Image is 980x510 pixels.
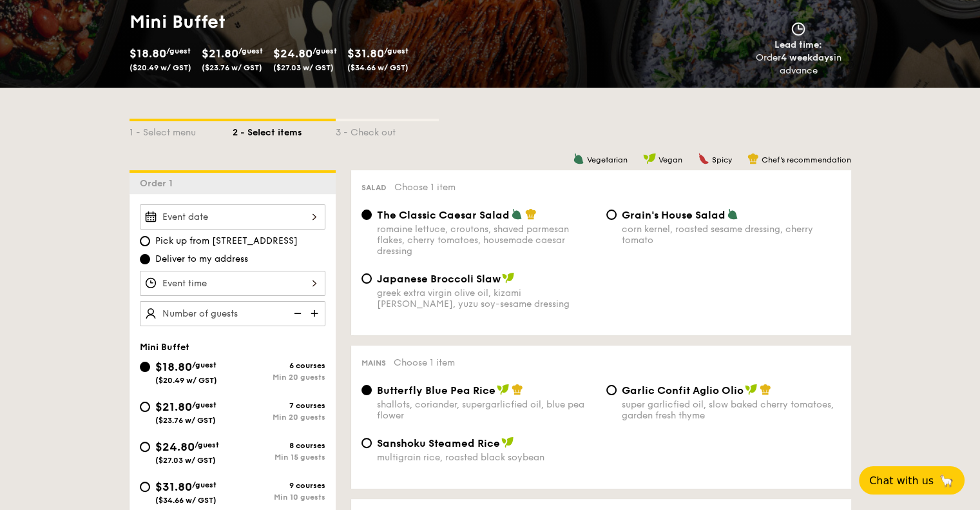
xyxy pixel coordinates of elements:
[233,441,325,450] div: 8 courses
[774,39,822,50] span: Lead time:
[155,416,216,425] span: ($23.76 w/ GST)
[698,153,709,164] img: icon-spicy.37a8142b.svg
[747,153,759,164] img: icon-chef-hat.a58ddaea.svg
[192,480,216,489] span: /guest
[306,301,325,326] img: icon-add.58712e84.svg
[727,208,738,220] img: icon-vegetarian.fe4039eb.svg
[140,402,150,412] input: $21.80/guest($23.76 w/ GST)7 coursesMin 20 guests
[140,362,150,372] input: $18.80/guest($20.49 w/ GST)6 coursesMin 20 guests
[312,46,337,55] span: /guest
[939,473,954,488] span: 🦙
[336,121,439,139] div: 3 - Check out
[155,456,216,465] span: ($27.03 w/ GST)
[712,155,732,164] span: Spicy
[781,52,834,63] strong: 4 weekdays
[643,153,656,164] img: icon-vegan.f8ff3823.svg
[361,358,386,368] span: Mains
[155,376,217,385] span: ($20.49 w/ GST)
[233,413,325,422] div: Min 20 guests
[573,153,584,164] img: icon-vegetarian.fe4039eb.svg
[192,400,216,409] span: /guest
[377,399,596,421] div: shallots, coriander, supergarlicfied oil, blue pea flower
[377,209,510,221] span: The Classic Caesar Salad
[622,209,725,221] span: Grain's House Salad
[130,10,485,34] h1: Mini Buffet
[384,46,408,55] span: /guest
[394,182,456,193] span: Choose 1 item
[233,401,325,410] div: 7 courses
[273,63,334,72] span: ($27.03 w/ GST)
[155,496,216,505] span: ($34.66 w/ GST)
[501,436,514,448] img: icon-vegan.f8ff3823.svg
[155,360,192,374] span: $18.80
[377,384,495,397] span: Butterfly Blue Pea Rice
[502,272,515,284] img: icon-vegan.f8ff3823.svg
[233,453,325,462] div: Min 15 guests
[377,452,596,463] div: multigrain rice, roasted black soybean
[287,301,306,326] img: icon-reduce.1d2dbef1.svg
[130,63,191,72] span: ($20.49 w/ GST)
[130,121,233,139] div: 1 - Select menu
[192,360,216,369] span: /guest
[140,482,150,492] input: $31.80/guest($34.66 w/ GST)9 coursesMin 10 guests
[760,384,771,395] img: icon-chef-hat.a58ddaea.svg
[233,121,336,139] div: 2 - Select items
[377,288,596,309] div: greek extra virgin olive oil, kizami [PERSON_NAME], yuzu soy-sesame dressing
[525,208,537,220] img: icon-chef-hat.a58ddaea.svg
[497,384,510,395] img: icon-vegan.f8ff3823.svg
[195,440,219,449] span: /guest
[622,384,744,397] span: Garlic Confit Aglio Olio
[202,46,238,61] span: $21.80
[140,442,150,452] input: $24.80/guest($27.03 w/ GST)8 coursesMin 15 guests
[140,236,150,246] input: Pick up from [STREET_ADDRESS]
[233,493,325,502] div: Min 10 guests
[130,46,166,61] span: $18.80
[140,301,325,326] input: Number of guests
[606,385,617,395] input: Garlic Confit Aglio Oliosuper garlicfied oil, slow baked cherry tomatoes, garden fresh thyme
[361,273,372,284] input: Japanese Broccoli Slawgreek extra virgin olive oil, kizami [PERSON_NAME], yuzu soy-sesame dressing
[622,224,841,246] div: corn kernel, roasted sesame dressing, cherry tomato
[658,155,682,164] span: Vegan
[202,63,262,72] span: ($23.76 w/ GST)
[166,46,191,55] span: /guest
[745,384,758,395] img: icon-vegan.f8ff3823.svg
[347,46,384,61] span: $31.80
[741,52,856,77] div: Order in advance
[361,385,372,395] input: Butterfly Blue Pea Riceshallots, coriander, supergarlicfied oil, blue pea flower
[233,481,325,490] div: 9 courses
[361,438,372,448] input: Sanshoku Steamed Ricemultigrain rice, roasted black soybean
[233,361,325,370] div: 6 courses
[233,373,325,382] div: Min 20 guests
[238,46,263,55] span: /guest
[273,46,312,61] span: $24.80
[361,210,372,220] input: The Classic Caesar Saladromaine lettuce, croutons, shaved parmesan flakes, cherry tomatoes, house...
[762,155,851,164] span: Chef's recommendation
[140,271,325,296] input: Event time
[155,480,192,494] span: $31.80
[622,399,841,421] div: super garlicfied oil, slow baked cherry tomatoes, garden fresh thyme
[347,63,408,72] span: ($34.66 w/ GST)
[140,342,189,353] span: Mini Buffet
[155,400,192,414] span: $21.80
[512,384,523,395] img: icon-chef-hat.a58ddaea.svg
[361,183,387,192] span: Salad
[377,437,500,449] span: Sanshoku Steamed Rice
[155,235,298,248] span: Pick up from [STREET_ADDRESS]
[155,440,195,454] span: $24.80
[140,178,178,189] span: Order 1
[789,22,808,36] img: icon-clock.2db775ea.svg
[377,224,596,257] div: romaine lettuce, croutons, shaved parmesan flakes, cherry tomatoes, housemade caesar dressing
[511,208,523,220] img: icon-vegetarian.fe4039eb.svg
[606,210,617,220] input: Grain's House Saladcorn kernel, roasted sesame dressing, cherry tomato
[140,204,325,230] input: Event date
[869,475,934,487] span: Chat with us
[155,253,248,266] span: Deliver to my address
[394,357,455,368] span: Choose 1 item
[140,254,150,264] input: Deliver to my address
[859,466,965,495] button: Chat with us🦙
[377,273,501,285] span: Japanese Broccoli Slaw
[587,155,628,164] span: Vegetarian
